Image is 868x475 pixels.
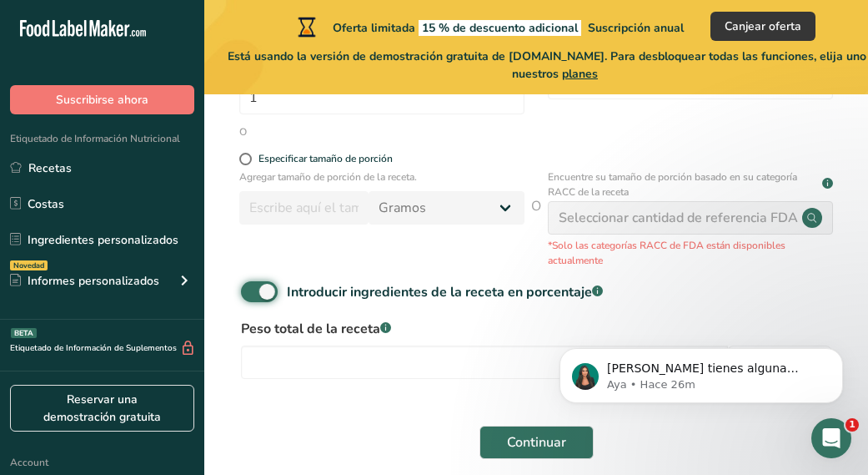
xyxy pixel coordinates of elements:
div: O [239,124,247,139]
span: planes [562,66,598,82]
button: Continuar [479,426,594,459]
input: Escribe aquí el tamaño de la porción [239,191,369,225]
span: O [531,196,541,268]
iframe: Intercom live chat [811,418,851,458]
div: Seleccionar cantidad de referencia FDA [559,208,798,228]
button: Canjear oferta [710,12,815,41]
div: Especificar tamaño de porción [258,153,393,165]
p: Encuentre su tamaño de porción basado en su categoría RACC de la receta [548,169,819,200]
div: Oferta limitada [294,17,684,37]
span: 15 % de descuento adicional [419,20,581,36]
div: Novedad [10,260,48,270]
div: Informes personalizados [10,272,159,290]
iframe: Intercom notifications mensaje [534,313,868,430]
span: Canjear oferta [725,18,801,35]
a: Reservar una demostración gratuita [10,385,194,432]
div: BETA [11,328,37,338]
p: *Solo las categorías RACC de FDA están disponibles actualmente [548,238,833,268]
span: Suscribirse ahora [56,91,148,109]
span: Continuar [507,432,566,452]
span: 1 [845,418,859,432]
div: Introducir ingredientes de la receta en porcentaje [287,282,603,302]
button: Suscribirse ahora [10,85,194,114]
label: Peso total de la receta [241,319,831,339]
p: Agregar tamaño de porción de la receta. [239,169,524,184]
span: Suscripción anual [588,20,684,36]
